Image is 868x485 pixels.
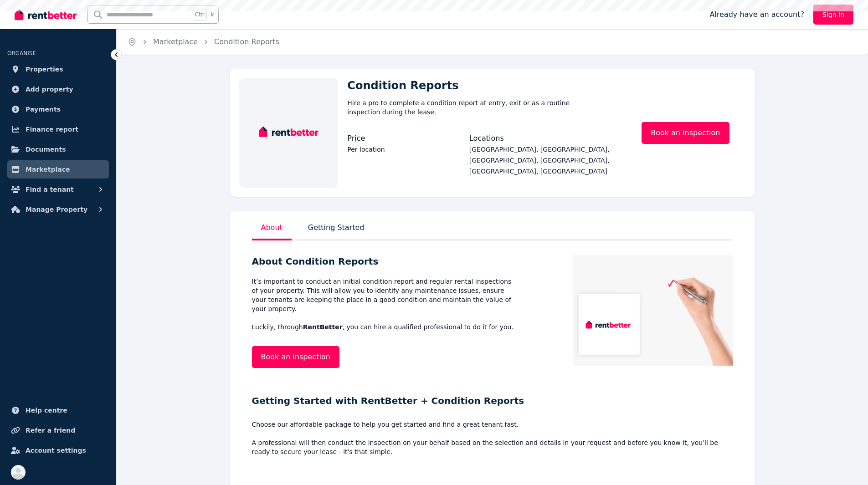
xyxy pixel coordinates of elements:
a: Add property [7,80,109,98]
p: Price [347,133,454,144]
span: Documents [26,144,66,155]
a: Account settings [7,441,109,459]
span: Manage Property [26,204,87,215]
a: Book an inspection [252,346,339,368]
h1: Condition Reports [347,78,625,93]
h5: About Condition Reports [252,255,514,268]
span: Properties [26,64,63,75]
a: Help centre [7,401,109,419]
img: Condition Reports [573,255,733,366]
a: Documents [7,140,109,158]
span: Per location [347,146,385,153]
a: Properties [7,60,109,78]
p: Getting Started with RentBetter + Condition Reports [252,394,733,407]
button: Manage Property [7,200,109,219]
span: Help centre [26,405,67,416]
a: Finance report [7,120,109,138]
a: Marketplace [153,37,198,46]
span: Payments [26,104,61,115]
a: Sign In [813,5,853,25]
span: Add property [26,84,73,95]
b: RentBetter [303,323,343,331]
p: Getting Started [306,220,366,240]
p: Hire a pro to complete a condition report at entry, exit or as a routine inspection during the le... [347,98,580,117]
a: Condition Reports [214,37,279,46]
a: Refer a friend [7,421,109,439]
span: Find a tenant [26,184,74,195]
button: Find a tenant [7,180,109,199]
span: Finance report [26,124,78,135]
span: k [211,11,214,18]
span: Ctrl [193,9,207,20]
nav: Breadcrumb [117,29,290,55]
p: It’s important to conduct an initial condition report and regular rental inspections of your prop... [252,277,514,332]
span: ORGANISE [7,50,36,56]
p: About [252,220,292,240]
img: RentBetter [15,8,77,21]
a: Marketplace [7,160,109,179]
span: Marketplace [26,164,70,175]
span: Account settings [26,445,86,456]
a: Book an inspection [642,122,729,144]
span: Refer a friend [26,425,75,436]
span: [GEOGRAPHIC_DATA], [GEOGRAPHIC_DATA], [GEOGRAPHIC_DATA], [GEOGRAPHIC_DATA], [GEOGRAPHIC_DATA], [G... [469,146,610,175]
span: Already have an account? [709,9,804,20]
p: Locations [469,133,625,144]
p: Choose our affordable package to help you get started and find a great tenant fast. A professiona... [252,420,733,456]
a: Payments [7,100,109,118]
img: Condition Reports [259,122,318,141]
